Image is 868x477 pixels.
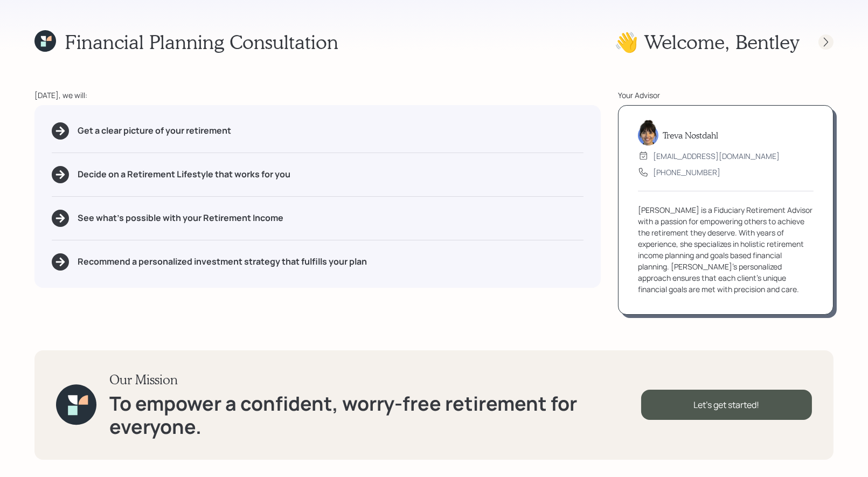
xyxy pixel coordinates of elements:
[78,213,283,223] h5: See what's possible with your Retirement Income
[78,257,367,267] h5: Recommend a personalized investment strategy that fulfills your plan
[653,167,720,178] div: [PHONE_NUMBER]
[65,30,338,53] h1: Financial Planning Consultation
[78,126,231,136] h5: Get a clear picture of your retirement
[638,204,814,295] div: [PERSON_NAME] is a Fiduciary Retirement Advisor with a passion for empowering others to achieve t...
[618,89,834,101] div: Your Advisor
[653,150,780,162] div: [EMAIL_ADDRESS][DOMAIN_NAME]
[614,30,799,53] h1: 👋 Welcome , Bentley
[34,89,601,101] div: [DATE], we will:
[638,120,658,146] img: treva-nostdahl-headshot.png
[109,392,641,438] h1: To empower a confident, worry-free retirement for everyone.
[109,372,641,388] h3: Our Mission
[641,390,812,420] div: Let's get started!
[663,130,718,140] h5: Treva Nostdahl
[78,169,290,179] h5: Decide on a Retirement Lifestyle that works for you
